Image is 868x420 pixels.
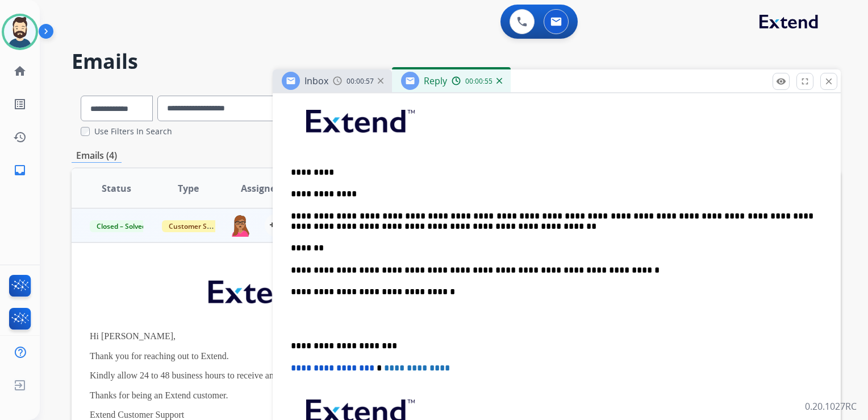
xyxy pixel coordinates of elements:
mat-icon: home [13,64,27,78]
span: Customer Support [162,220,236,232]
mat-icon: person_add [269,219,283,232]
mat-icon: close [824,76,834,87]
mat-icon: remove_red_eye [776,76,786,87]
h2: Emails [72,50,841,73]
p: Thanks for being an Extend customer. [90,390,678,401]
span: 00:00:57 [347,77,374,86]
span: Type [178,182,199,195]
mat-icon: inbox [13,163,27,177]
label: Use Filters In Search [94,126,172,137]
mat-icon: fullscreen [800,76,810,87]
p: 0.20.1027RC [805,400,857,413]
mat-icon: history [13,130,27,144]
img: avatar [4,16,36,48]
span: Assignee [241,182,281,195]
p: Hi [PERSON_NAME], [90,331,678,341]
p: Emails (4) [72,149,122,163]
span: Reply [424,75,447,87]
span: 00:00:55 [465,77,493,86]
mat-icon: list_alt [13,97,27,111]
span: Status [102,182,131,195]
span: Inbox [304,75,328,87]
p: Kindly allow 24 to 48 business hours to receive an email outlining the subsequent steps. [90,370,678,381]
p: Extend Customer Support [90,410,678,420]
p: Thank you for reaching out to Extend. [90,351,678,361]
img: agent-avatar [229,214,251,237]
img: extend.png [194,267,328,312]
span: Closed – Solved [90,220,153,232]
